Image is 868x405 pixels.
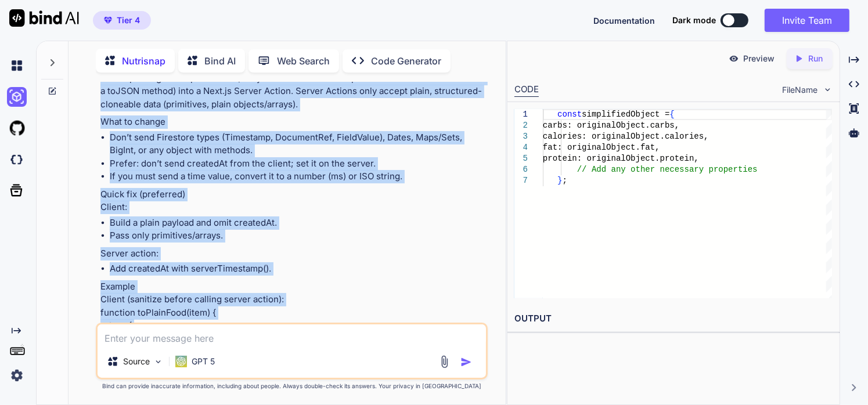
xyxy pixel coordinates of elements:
[514,120,528,131] div: 2
[100,188,486,214] p: Quick fix (preferred) Client:
[175,356,187,367] img: GPT 5
[593,16,655,26] span: Documentation
[110,157,486,171] li: Prefer: don’t send createdAt from the client; set it on the server.
[122,54,165,68] p: Nutrisnap
[204,54,236,68] p: Bind AI
[514,164,528,175] div: 6
[563,176,567,185] span: ;
[744,53,775,64] p: Preview
[104,17,112,24] img: premium
[460,356,472,368] img: icon
[96,382,488,390] p: Bind can provide inaccurate information, including about people. Always double-check its answers....
[192,356,215,367] p: GPT 5
[371,54,441,68] p: Code Generator
[110,170,486,183] li: If you must send a time value, convert it to a number (ms) or ISO string.
[543,143,660,152] span: fat: originalObject.fat,
[438,355,451,368] img: attachment
[100,115,486,129] p: What to change
[593,15,655,27] button: Documentation
[514,142,528,153] div: 4
[514,83,539,97] div: CODE
[514,175,528,186] div: 7
[783,84,818,96] span: FileName
[809,53,823,64] p: Run
[277,54,330,68] p: Web Search
[672,15,716,26] span: Dark mode
[514,131,528,142] div: 3
[577,165,758,174] span: // Add any other necessary properties
[117,15,140,26] span: Tier 4
[558,176,563,185] span: }
[507,305,839,332] h2: OUTPUT
[543,132,709,141] span: calories: originalObject.calories,
[823,85,833,95] img: chevron down
[100,72,486,111] p: You’re passing a non-plain value (likely a Firestore Timestamp or another class instance with a t...
[110,262,486,276] li: Add createdAt with serverTimestamp().
[93,11,151,30] button: premiumTier 4
[123,356,150,367] p: Source
[7,87,27,107] img: ai-studio
[543,154,699,163] span: protein: originalObject.protein,
[110,216,486,230] li: Build a plain payload and omit createdAt.
[110,229,486,243] li: Pass only primitives/arrays.
[7,366,27,385] img: settings
[514,153,528,164] div: 5
[729,53,739,64] img: preview
[100,247,486,261] p: Server action:
[558,110,582,119] span: const
[765,9,849,32] button: Invite Team
[7,150,27,169] img: darkCloudIdeIcon
[514,109,528,120] div: 1
[7,56,27,75] img: chat
[7,118,27,138] img: githubLight
[153,357,163,367] img: Pick Models
[670,110,675,119] span: {
[110,131,486,157] li: Don’t send Firestore types (Timestamp, DocumentRef, FieldValue), Dates, Maps/Sets, BigInt, or any...
[9,9,79,27] img: Bind AI
[543,121,679,130] span: carbs: originalObject.carbs,
[582,110,670,119] span: simplifiedObject =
